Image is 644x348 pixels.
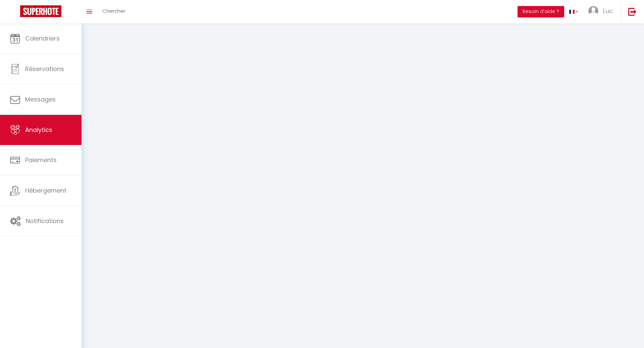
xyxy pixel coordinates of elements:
img: Super Booking [20,5,61,17]
span: Calendriers [25,34,60,43]
span: Notifications [26,217,64,225]
img: logout [628,7,637,16]
span: Analytics [25,126,52,134]
img: ... [588,6,598,16]
span: Messages [25,95,56,103]
span: Chercher [102,7,125,14]
span: Luc [603,7,613,15]
button: Besoin d'aide ? [518,6,564,17]
span: Paiements [25,156,57,164]
span: Réservations [25,65,64,73]
span: Hébergement [25,186,66,195]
